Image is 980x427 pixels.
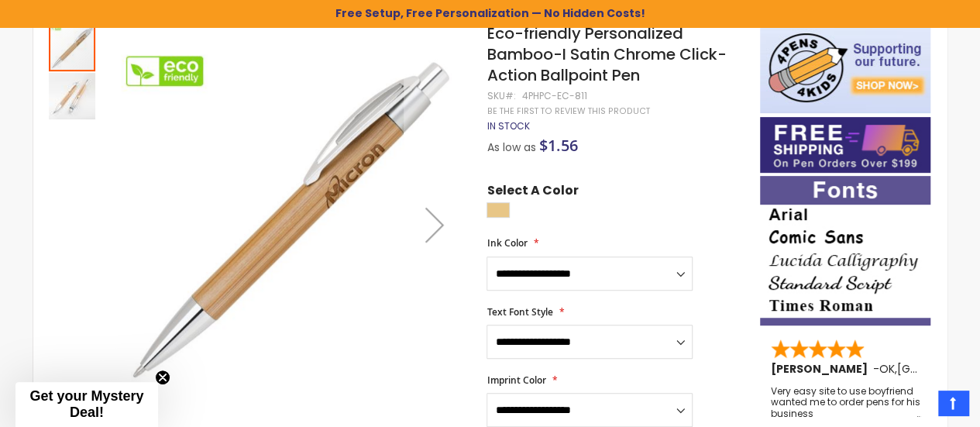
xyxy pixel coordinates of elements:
div: Bamboo [487,202,510,218]
div: Get your Mystery Deal!Close teaser [15,382,158,427]
span: Select A Color [487,182,578,203]
span: OK [879,361,895,377]
img: Eco-friendly Personalized Bamboo-I Satin Chrome Click-Action Ballpoint Pen [49,73,95,119]
span: Get your Mystery Deal! [29,388,143,420]
span: In stock [487,119,529,133]
img: Free shipping on orders over $199 [760,117,930,173]
img: font-personalization-examples [760,176,930,325]
div: Eco-friendly Personalized Bamboo-I Satin Chrome Click-Action Ballpoint Pen [49,71,95,119]
div: Next [404,23,466,425]
span: Eco-friendly Personalized Bamboo-I Satin Chrome Click-Action Ballpoint Pen [487,22,726,86]
a: Top [938,391,968,415]
span: Ink Color [487,236,527,250]
a: Be the first to review this product [487,105,649,117]
div: Availability [487,120,529,133]
span: $1.56 [538,135,577,156]
span: As low as [487,139,535,155]
img: Eco-friendly Personalized Bamboo-I Satin Chrome Click-Action Ballpoint Pen [112,46,466,400]
span: Imprint Color [487,374,545,387]
div: Very easy site to use boyfriend wanted me to order pens for his business [771,386,921,419]
strong: SKU [487,89,515,102]
img: 4pens 4 kids [760,23,930,113]
span: Text Font Style [487,305,552,319]
div: 4PHPC-EC-811 [521,90,586,102]
span: [PERSON_NAME] [771,361,873,377]
button: Close teaser [155,370,170,385]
